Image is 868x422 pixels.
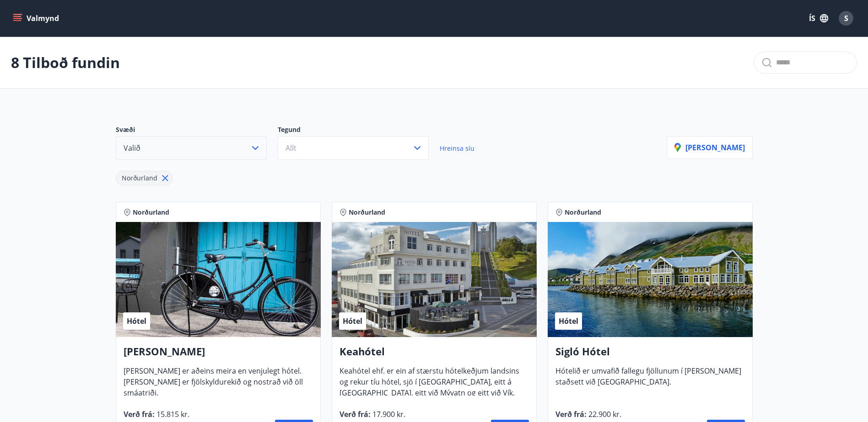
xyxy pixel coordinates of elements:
[133,208,169,217] span: Norðurland
[11,53,120,73] p: 8 Tilboð fundin
[122,174,157,182] span: Norðurland
[116,136,267,160] button: Valið
[440,144,474,153] span: Hreinsa síu
[155,409,189,419] span: 15.815 kr.
[565,208,601,217] span: Norðurland
[559,316,578,326] span: Hótel
[124,344,313,365] h4: [PERSON_NAME]
[667,136,753,159] button: [PERSON_NAME]
[278,125,440,136] p: Tegund
[587,409,621,419] span: 22.900 kr.
[835,7,857,29] button: S
[555,366,741,394] span: Hótelið er umvafið fallegu fjöllunum í [PERSON_NAME] staðsett við [GEOGRAPHIC_DATA].
[340,344,529,365] h4: Keahótel
[343,316,362,326] span: Hótel
[116,171,173,185] div: Norðurland
[804,10,833,26] button: ÍS
[116,125,278,136] p: Svæði
[674,142,745,153] p: [PERSON_NAME]
[371,409,405,419] span: 17.900 kr.
[349,208,385,217] span: Norðurland
[11,10,63,26] button: menu
[124,143,140,153] span: Valið
[555,344,745,365] h4: Sigló Hótel
[844,13,848,23] span: S
[124,366,303,405] span: [PERSON_NAME] er aðeins meira en venjulegt hótel. [PERSON_NAME] er fjölskyldurekið og nostrað við...
[278,136,429,160] button: Allt
[286,143,297,153] span: Allt
[127,316,146,326] span: Hótel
